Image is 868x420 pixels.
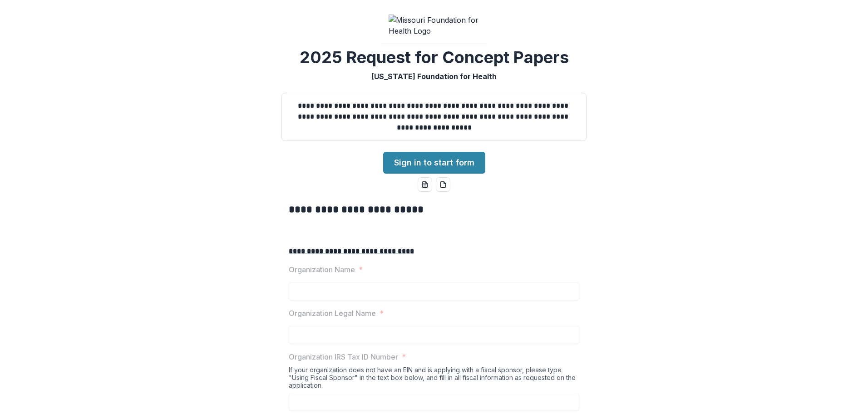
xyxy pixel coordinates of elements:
[289,351,398,362] p: Organization IRS Tax ID Number
[389,15,479,36] img: Missouri Foundation for Health Logo
[289,264,355,275] p: Organization Name
[436,177,450,192] button: pdf-download
[289,308,376,319] p: Organization Legal Name
[383,152,485,174] a: Sign in to start form
[289,366,579,393] div: If your organization does not have an EIN and is applying with a fiscal sponsor, please type "Usi...
[300,48,569,67] h2: 2025 Request for Concept Papers
[371,71,497,82] p: [US_STATE] Foundation for Health
[418,177,432,192] button: word-download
